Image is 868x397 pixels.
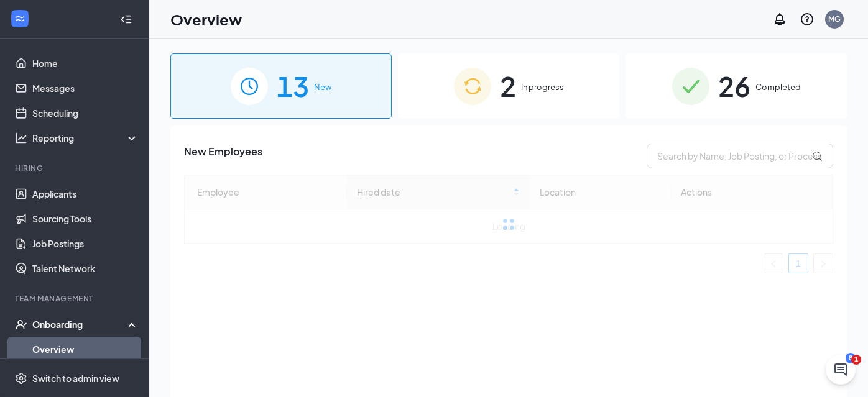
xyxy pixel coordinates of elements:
[32,101,139,125] a: Scheduling
[772,12,787,27] svg: Notifications
[800,12,815,27] svg: QuestionInfo
[500,65,516,107] span: 2
[15,293,136,304] div: Team Management
[826,355,856,385] iframe: Intercom live chat
[120,13,132,25] svg: Collapse
[15,163,136,173] div: Hiring
[32,231,139,256] a: Job Postings
[647,144,833,168] input: Search by Name, Job Posting, or Process
[314,81,331,93] span: New
[277,65,309,107] span: 13
[170,9,242,30] h1: Overview
[32,206,139,231] a: Sourcing Tools
[32,51,139,76] a: Home
[14,12,26,25] svg: WorkstreamLogo
[32,372,119,385] div: Switch to admin view
[32,76,139,101] a: Messages
[755,81,801,93] span: Completed
[828,14,841,24] div: MG
[32,318,128,331] div: Onboarding
[15,372,27,385] svg: Settings
[15,318,27,331] svg: UserCheck
[32,132,139,144] div: Reporting
[32,181,139,206] a: Applicants
[32,337,139,362] a: Overview
[184,144,262,168] span: New Employees
[718,65,750,107] span: 26
[32,256,139,281] a: Talent Network
[851,355,861,365] span: 1
[15,132,27,144] svg: Analysis
[846,353,856,363] div: 8
[521,81,564,93] span: In progress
